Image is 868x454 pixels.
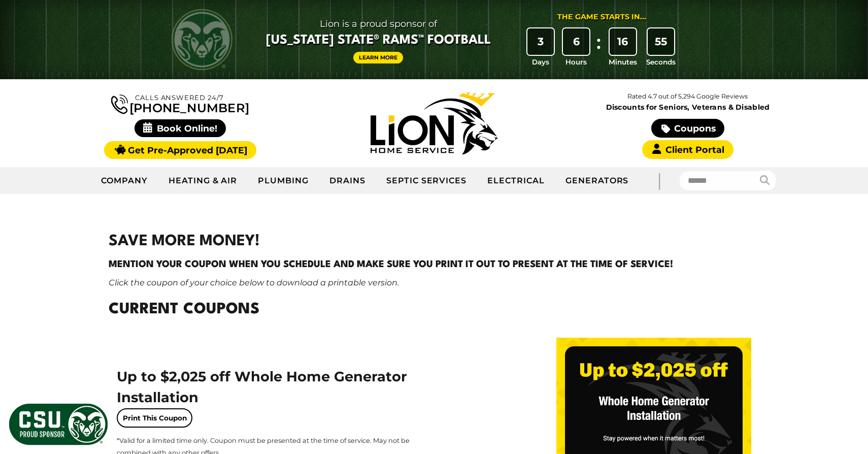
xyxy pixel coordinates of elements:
a: Learn More [353,52,403,63]
a: Plumbing [248,168,319,193]
p: Rated 4.7 out of 5,294 Google Reviews [561,91,815,102]
a: Electrical [477,168,555,193]
img: Lion Home Service [371,92,497,154]
a: Generators [555,168,639,193]
em: Click the coupon of your choice below to download a printable version. [109,278,399,287]
span: Lion is a proud sponsor of [266,16,491,32]
a: Get Pre-Approved [DATE] [104,141,256,159]
a: Drains [319,168,376,193]
span: Minutes [609,57,637,67]
span: Days [532,57,549,67]
a: Company [91,168,158,193]
a: Client Portal [642,140,733,159]
h4: Mention your coupon when you schedule and make sure you print it out to present at the time of se... [109,257,759,272]
a: Coupons [651,119,724,138]
span: [US_STATE] State® Rams™ Football [266,32,491,49]
div: : [594,28,604,68]
a: Print This Coupon [117,408,192,428]
a: Heating & Air [158,168,248,193]
span: Discounts for Seniors, Veterans & Disabled [563,104,813,111]
strong: SAVE MORE MONEY! [109,234,260,249]
a: [PHONE_NUMBER] [111,92,249,114]
span: Hours [565,57,587,67]
img: CSU Rams logo [172,9,232,70]
span: Book Online! [135,119,226,137]
img: CSU Sponsor Badge [8,402,109,446]
span: Up to $2,025 off Whole Home Generator Installation [117,368,407,406]
div: 55 [648,28,674,55]
div: 16 [610,28,636,55]
span: Seconds [646,57,676,67]
div: The Game Starts in... [557,12,646,23]
div: 3 [527,28,554,55]
div: 6 [563,28,589,55]
a: Septic Services [376,168,477,193]
h2: Current Coupons [109,299,759,321]
div: | [639,167,679,194]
